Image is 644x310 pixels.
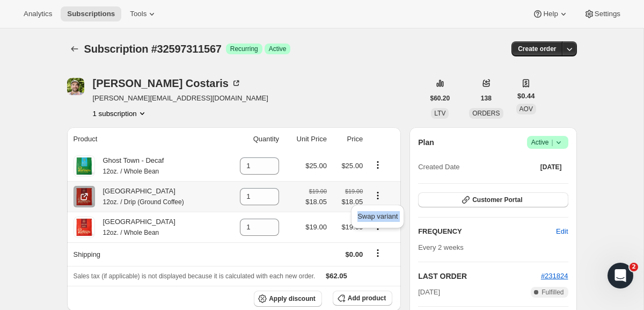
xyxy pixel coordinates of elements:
span: $62.05 [326,272,347,280]
img: product img [74,155,95,177]
span: $19.00 [305,223,327,231]
img: product img [74,217,95,238]
th: Product [67,127,223,151]
button: Product actions [93,108,148,119]
span: [DATE] [540,163,562,171]
span: Swap variant [357,212,398,220]
button: Subscriptions [61,6,121,21]
span: Customer Portal [472,196,522,204]
span: Subscriptions [67,10,115,18]
th: Shipping [67,242,223,266]
span: Create order [518,45,556,53]
span: $60.20 [430,94,450,103]
span: Edit [556,226,568,237]
th: Unit Price [282,127,330,151]
button: [DATE] [534,160,568,175]
small: $19.00 [345,188,363,194]
button: 138 [474,91,498,106]
span: [PERSON_NAME][EMAIL_ADDRESS][DOMAIN_NAME] [93,93,268,104]
button: Settings [577,6,627,21]
span: [DATE] [418,287,440,298]
button: Product actions [369,159,386,171]
h2: FREQUENCY [418,226,556,237]
button: Subscriptions [67,41,82,56]
span: Every 2 weeks [418,243,464,251]
button: Add product [333,291,392,306]
span: AOV [519,105,533,113]
img: product img [74,186,95,207]
span: Help [543,10,558,18]
span: Add product [348,294,386,302]
button: Swap variant [354,208,401,225]
span: Active [531,137,564,148]
button: #231824 [541,271,568,282]
span: Recurring [230,45,258,53]
span: 2 [630,263,638,271]
button: Create order [511,41,562,56]
div: [GEOGRAPHIC_DATA] [95,186,184,207]
span: Active [269,45,287,53]
span: Analytics [24,10,52,18]
span: | [551,138,553,147]
button: Edit [550,223,574,240]
span: $0.44 [517,91,535,102]
small: 12oz. / Whole Bean [103,229,159,236]
button: Customer Portal [418,192,568,207]
span: $19.00 [341,223,363,231]
button: Product actions [369,190,386,201]
small: 12oz. / Whole Bean [103,168,159,175]
span: $18.05 [305,197,327,207]
button: Analytics [17,6,58,21]
span: Sales tax (if applicable) is not displayed because it is calculated with each new order. [74,272,316,280]
span: ORDERS [472,110,500,117]
span: Created Date [418,162,459,172]
button: Tools [123,6,164,21]
h2: LAST ORDER [418,271,541,282]
span: Apply discount [269,294,316,303]
a: #231824 [541,272,568,280]
th: Quantity [223,127,282,151]
button: Apply discount [254,291,322,307]
span: Settings [595,10,620,18]
h2: Plan [418,137,434,148]
span: 138 [481,94,492,103]
span: Andrew Costaris [67,78,84,95]
th: Price [330,127,366,151]
span: LTV [434,110,445,117]
div: Ghost Town - Decaf [95,155,164,177]
span: Subscription #32597311567 [84,43,222,55]
span: $0.00 [346,250,363,258]
div: [GEOGRAPHIC_DATA] [95,217,175,238]
span: Tools [130,10,147,18]
iframe: Intercom live chat [608,263,633,289]
small: 12oz. / Drip (Ground Coffee) [103,198,184,206]
button: Help [526,6,575,21]
span: $18.05 [333,197,363,207]
button: Shipping actions [369,247,386,259]
small: $19.00 [309,188,327,194]
span: $25.00 [341,162,363,170]
button: $60.20 [424,91,457,106]
div: [PERSON_NAME] Costaris [93,78,241,89]
span: $25.00 [305,162,327,170]
span: Fulfilled [541,288,563,297]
